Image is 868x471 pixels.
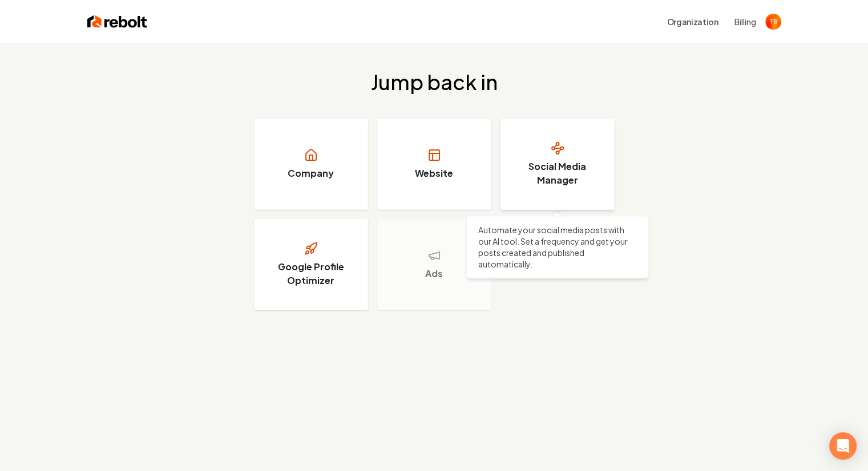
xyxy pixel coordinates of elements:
[415,167,453,180] h3: Website
[500,119,615,210] a: Social Media Manager
[515,160,600,187] h3: Social Media Manager
[377,119,491,210] a: Website
[254,219,368,310] a: Google Profile Optimizer
[425,267,443,281] h3: Ads
[371,71,498,94] h2: Jump back in
[268,260,354,287] h3: Google Profile Optimizer
[765,14,781,30] button: Open user button
[765,14,781,30] img: Tyler Beyersdorff
[478,224,637,270] p: Automate your social media posts with our AI tool. Set a frequency and get your posts created and...
[829,432,857,460] div: Open Intercom Messenger
[254,119,368,210] a: Company
[660,11,725,32] button: Organization
[288,167,334,180] h3: Company
[734,16,756,27] button: Billing
[87,14,147,30] img: Rebolt Logo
